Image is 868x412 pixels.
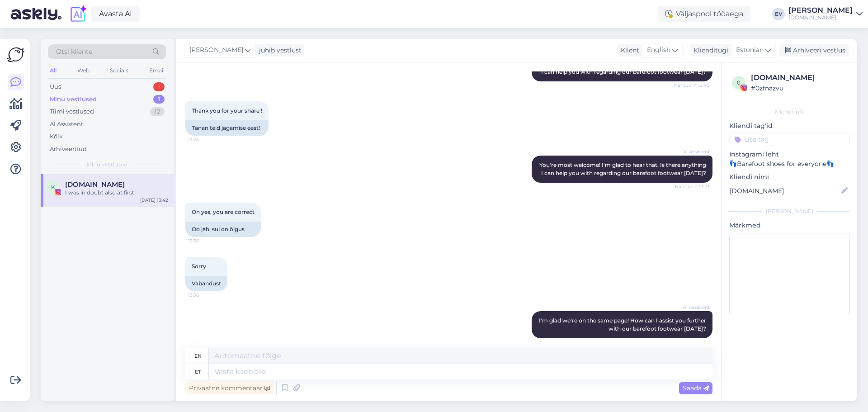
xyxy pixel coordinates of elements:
div: EV [772,8,785,20]
div: Tänan teid jagamise eest! [185,120,269,136]
span: I'm glad we're on the same page! How can I assist you further with our barefoot footwear [DATE]? [539,317,708,332]
div: [PERSON_NAME] [729,207,850,215]
div: [PERSON_NAME] [788,7,853,14]
input: Lisa tag [729,133,850,146]
span: Nähtud ✓ 13:23 [675,183,710,190]
div: Privaatne kommentaar [185,382,274,394]
span: Nähtud ✓ 12:40 [674,82,710,89]
span: KOEL.SHOES [65,180,125,189]
span: Sorry [192,263,206,270]
div: 1 [153,82,165,91]
div: Vabandust [185,276,227,291]
p: Märkmed [729,221,850,230]
div: Minu vestlused [50,95,97,104]
div: Arhiveeritud [50,145,87,154]
span: 0 [737,79,741,86]
div: en [194,348,202,364]
img: Askly Logo [7,46,24,63]
div: Socials [108,65,130,76]
div: Tiimi vestlused [50,107,94,116]
a: Avasta AI [91,6,140,22]
div: Kõik [50,132,63,141]
span: [PERSON_NAME] [189,45,243,55]
div: [DOMAIN_NAME] [751,72,847,83]
span: You're most welcome! I'm glad to hear that. Is there anything I can help you with regarding our b... [539,161,708,176]
p: Kliendi nimi [729,172,850,182]
span: English [647,45,670,55]
span: 13:36 [188,292,222,298]
div: Klienditugi [690,46,728,55]
div: Kliendi info [729,108,850,116]
div: AI Assistent [50,120,83,129]
span: 13:23 [188,136,222,143]
div: juhib vestlust [255,46,302,55]
div: et [195,364,201,379]
img: explore-ai [69,5,88,24]
span: K [51,184,55,190]
div: Väljaspool tööaega [658,6,750,22]
div: All [48,65,58,76]
div: [DOMAIN_NAME] [788,14,853,21]
span: Nähtud ✓ 13:36 [675,339,710,346]
div: Uus [50,82,61,91]
span: Minu vestlused [87,161,127,169]
span: AI Assistent [676,304,710,311]
div: I was in doubt also at first [65,189,168,197]
div: Arhiveeri vestlus [779,44,849,57]
div: [DATE] 13:42 [140,197,168,204]
div: Klient [617,46,639,55]
p: 👣Barefoot shoes for everyone👣 [729,159,850,169]
span: 13:36 [188,237,222,244]
span: Estonian [736,45,764,55]
span: Thank you for your share ! [192,107,262,114]
p: Instagrami leht [729,150,850,159]
div: # 0zfnazvu [751,83,847,93]
div: Email [147,65,166,76]
div: 1 [153,95,165,104]
a: [PERSON_NAME][DOMAIN_NAME] [788,7,863,21]
span: Otsi kliente [56,47,92,57]
span: Oh yes, you are correct [192,208,255,215]
span: Saada [683,384,709,392]
p: Kliendi tag'id [729,121,850,131]
div: Oo jah, sul on õigus [185,222,261,237]
input: Lisa nimi [730,186,840,196]
div: 12 [150,107,165,116]
div: Web [75,65,91,76]
span: AI Assistent [676,148,710,155]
